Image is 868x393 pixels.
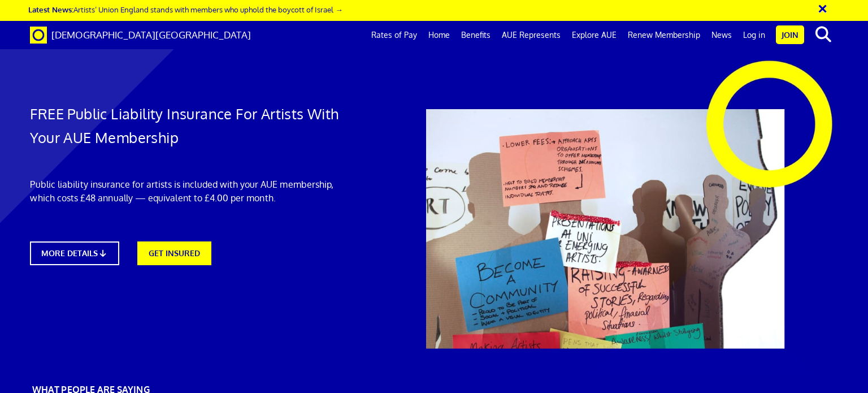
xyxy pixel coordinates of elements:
[706,21,737,49] a: News
[30,102,357,149] h1: FREE Public Liability Insurance For Artists With Your AUE Membership
[806,23,841,46] button: search
[455,21,496,49] a: Benefits
[366,21,423,49] a: Rates of Pay
[566,21,622,49] a: Explore AUE
[496,21,566,49] a: AUE Represents
[21,21,259,49] a: Brand [DEMOGRAPHIC_DATA][GEOGRAPHIC_DATA]
[776,25,804,44] a: Join
[622,21,706,49] a: Renew Membership
[28,5,342,14] a: Latest News:Artists’ Union England stands with members who uphold the boycott of Israel →
[51,29,251,41] span: [DEMOGRAPHIC_DATA][GEOGRAPHIC_DATA]
[423,21,455,49] a: Home
[737,21,771,49] a: Log in
[30,241,119,265] a: MORE DETAILS
[28,5,73,14] strong: Latest News:
[137,241,211,265] a: GET INSURED
[30,178,357,205] p: Public liability insurance for artists is included with your AUE membership, which costs £48 annu...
